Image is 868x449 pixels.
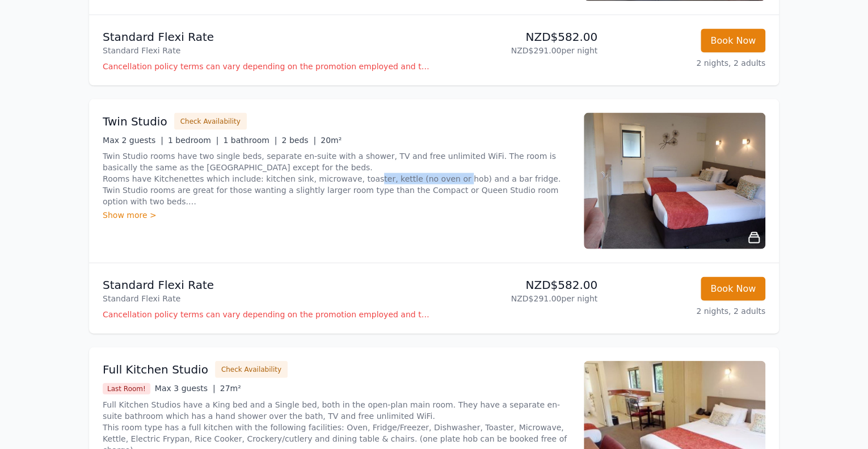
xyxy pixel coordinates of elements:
button: Book Now [701,28,765,52]
span: Max 2 guests | [103,135,163,144]
span: Last Room! [103,383,150,394]
p: NZD$582.00 [439,276,597,292]
p: 2 nights, 2 adults [606,305,765,316]
button: Book Now [701,276,765,300]
p: Twin Studio rooms have two single beds, separate en-suite with a shower, TV and free unlimited Wi... [103,150,570,207]
span: Max 3 guests | [155,383,216,392]
p: 2 nights, 2 adults [606,57,765,68]
div: Show more > [103,209,570,220]
p: NZD$582.00 [439,28,597,44]
p: Standard Flexi Rate [103,44,429,56]
span: 27m² [220,383,241,392]
p: NZD$291.00 per night [439,292,597,304]
button: Check Availability [215,360,288,377]
p: Standard Flexi Rate [103,276,429,292]
p: Cancellation policy terms can vary depending on the promotion employed and the time of stay of th... [103,60,429,72]
span: 1 bedroom | [168,135,219,144]
p: Standard Flexi Rate [103,292,429,304]
p: Standard Flexi Rate [103,28,429,44]
span: 1 bathroom | [223,135,277,144]
p: Cancellation policy terms can vary depending on the promotion employed and the time of stay of th... [103,308,429,320]
span: 2 beds | [281,135,316,144]
h3: Twin Studio [103,113,167,129]
h3: Full Kitchen Studio [103,361,208,377]
p: NZD$291.00 per night [439,44,597,56]
button: Check Availability [174,112,247,129]
span: 20m² [321,135,342,144]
